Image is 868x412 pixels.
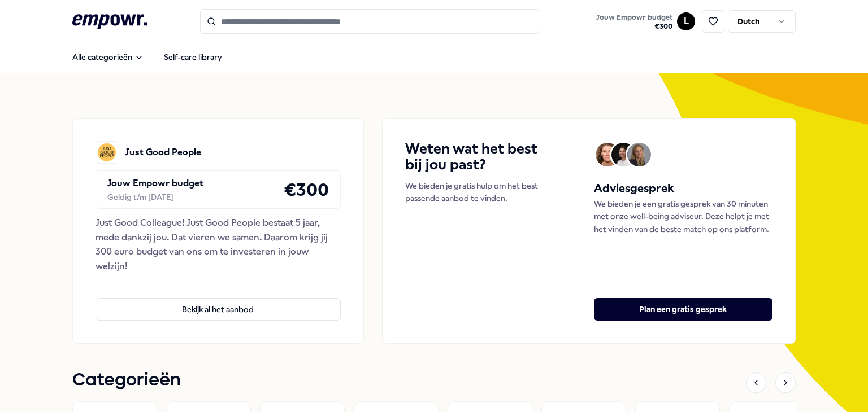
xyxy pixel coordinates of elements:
h1: Categorieën [72,366,181,395]
img: Avatar [627,143,651,166]
a: Self-care library [155,46,231,68]
a: Jouw Empowr budget€300 [592,10,677,33]
img: Avatar [596,143,619,166]
p: Just Good People [125,145,201,160]
button: Bekijk al het aanbod [96,298,341,321]
img: Avatar [611,143,635,166]
p: We bieden je gratis hulp om het best passende aanbod te vinden. [405,179,548,205]
h5: Adviesgesprek [594,179,772,198]
a: Bekijk al het aanbod [96,280,341,321]
nav: Main [63,46,231,68]
img: Just Good People [96,141,118,164]
span: Jouw Empowr budget [596,13,672,22]
input: Search for products, categories or subcategories [200,9,539,34]
span: € 300 [596,22,672,31]
div: Just Good Colleague! Just Good People bestaat 5 jaar, mede dankzij jou. Dat vieren we samen. Daar... [96,216,341,273]
div: Geldig t/m [DATE] [107,191,203,203]
p: Jouw Empowr budget [107,176,203,191]
button: Jouw Empowr budget€300 [594,11,675,33]
p: We bieden je een gratis gesprek van 30 minuten met onze well-being adviseur. Deze helpt je met he... [594,198,772,235]
button: Alle categorieën [63,46,153,68]
h4: Weten wat het best bij jou past? [405,141,548,173]
button: Plan een gratis gesprek [594,298,772,321]
button: L [677,12,695,30]
h4: € 300 [284,176,329,204]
